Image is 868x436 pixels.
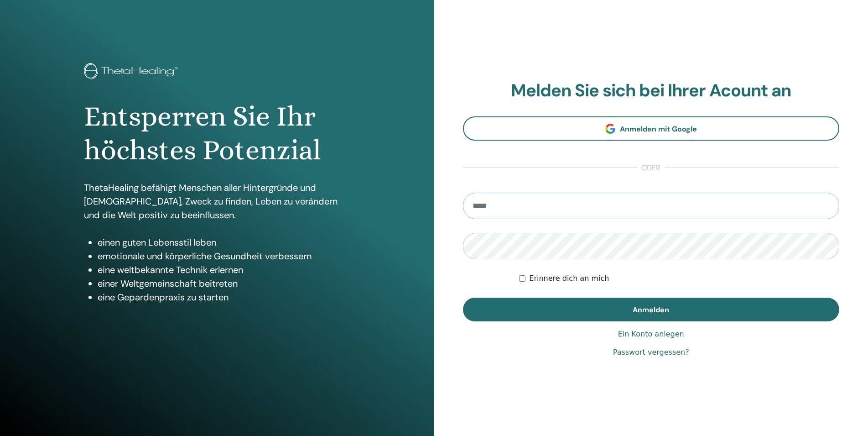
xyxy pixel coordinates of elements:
[637,163,665,173] span: oder
[529,273,609,284] label: Erinnere dich an mich
[633,305,669,315] span: Anmelden
[98,263,350,277] li: eine weltbekannte Technik erlernen
[98,236,350,249] li: einen guten Lebensstil leben
[98,249,350,263] li: emotionale und körperliche Gesundheit verbessern
[618,329,684,340] a: Ein Konto anlegen
[98,277,350,290] li: einer Weltgemeinschaft beitreten
[463,116,840,141] a: Anmelden mit Google
[519,273,839,284] div: Bewahren Sie mich auf unbestimmte Zeit authentifiziert oder bis ich manuell logout
[463,80,840,101] h2: Melden Sie sich bei Ihrer Acount an
[620,124,697,134] span: Anmelden mit Google
[84,100,350,168] h1: Entsperren Sie Ihr höchstes Potenzial
[463,298,840,321] button: Anmelden
[98,290,350,304] li: eine Gepardenpraxis zu starten
[613,347,689,358] a: Passwort vergessen?
[84,181,350,222] p: ThetaHealing befähigt Menschen aller Hintergründe und [DEMOGRAPHIC_DATA], Zweck zu finden, Leben ...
